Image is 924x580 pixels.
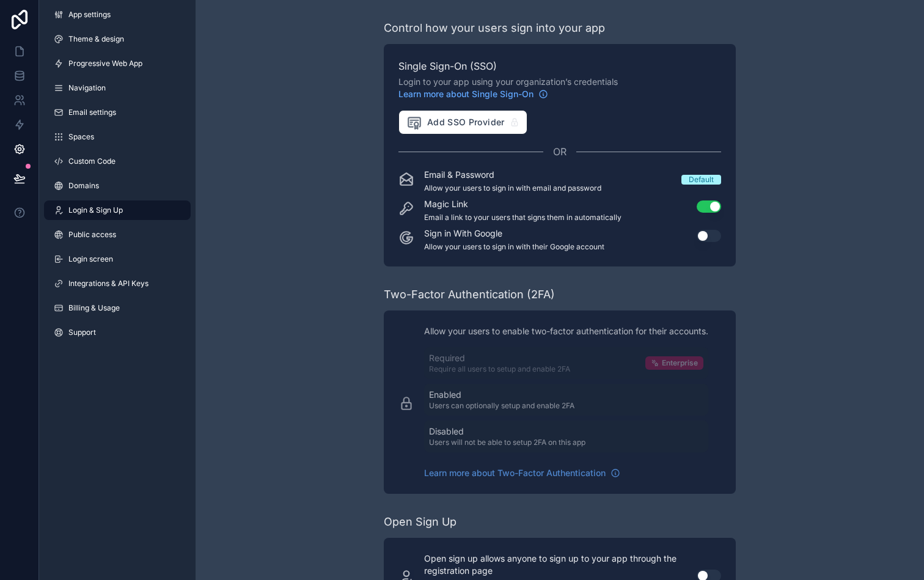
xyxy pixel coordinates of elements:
p: Users can optionally setup and enable 2FA [429,401,574,411]
p: Email & Password [424,169,601,181]
p: Sign in With Google [424,227,604,240]
p: Disabled [429,425,585,438]
p: Allow your users to sign in with their Google account [424,242,604,252]
p: Required [429,352,570,364]
a: Public access [44,225,191,244]
p: Allow your users to enable two-factor authentication for their accounts. [424,325,708,337]
span: Domains [68,181,99,191]
span: Learn more about Single Sign-On [398,88,533,100]
span: Spaces [68,132,94,142]
div: Open Sign Up [384,513,457,530]
p: Enabled [429,389,574,401]
a: Progressive Web App [44,54,191,73]
span: Progressive Web App [68,59,142,68]
span: App settings [68,10,111,20]
span: Login & Sign Up [68,205,123,215]
button: Add SSO Provider [398,110,527,134]
a: Learn more about Single Sign-On [398,88,548,100]
div: Default [689,175,714,185]
a: Spaces [44,127,191,147]
span: Custom Code [68,156,116,166]
p: Open sign up allows anyone to sign up to your app through the registration page [424,552,682,577]
span: Enterprise [662,358,698,368]
a: Support [44,323,191,342]
a: Domains [44,176,191,196]
span: Public access [68,230,116,240]
span: Single Sign-On (SSO) [398,59,721,73]
div: Two-Factor Authentication (2FA) [384,286,555,303]
span: Add SSO Provider [406,114,505,130]
p: Email a link to your users that signs them in automatically [424,213,621,222]
span: Billing & Usage [68,303,120,313]
span: Email settings [68,108,116,117]
a: Learn more about Two-Factor Authentication [424,467,620,479]
span: Theme & design [68,34,124,44]
a: App settings [44,5,191,24]
a: Login screen [44,249,191,269]
p: Magic Link [424,198,621,210]
a: Integrations & API Keys [44,274,191,293]
span: OR [553,144,566,159]
span: Login to your app using your organization’s credentials [398,76,721,100]
p: Require all users to setup and enable 2FA [429,364,570,374]
p: Users will not be able to setup 2FA on this app [429,438,585,447]
p: Allow your users to sign in with email and password [424,183,601,193]
a: Billing & Usage [44,298,191,318]
span: Integrations & API Keys [68,279,148,288]
a: Email settings [44,103,191,122]
span: Support [68,328,96,337]
span: Learn more about Two-Factor Authentication [424,467,606,479]
a: Custom Code [44,152,191,171]
span: Login screen [68,254,113,264]
a: Login & Sign Up [44,200,191,220]
a: Navigation [44,78,191,98]
span: Navigation [68,83,106,93]
a: Theme & design [44,29,191,49]
div: Control how your users sign into your app [384,20,605,37]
